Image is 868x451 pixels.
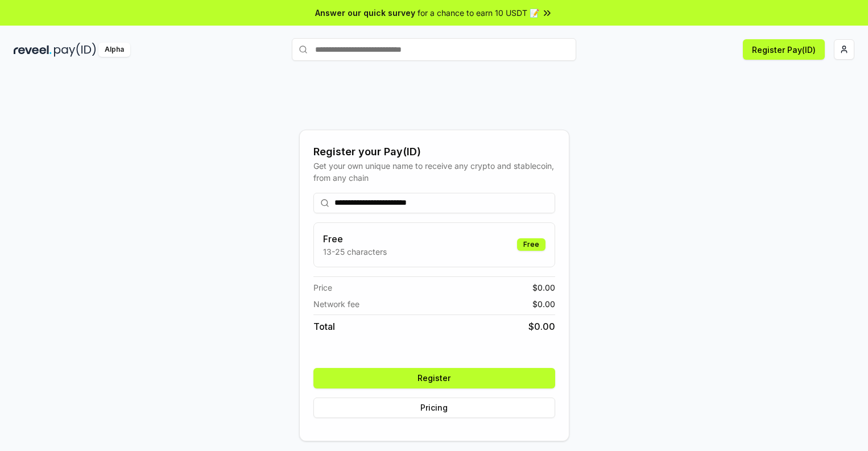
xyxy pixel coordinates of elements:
[743,39,825,60] button: Register Pay(ID)
[313,320,335,333] span: Total
[14,43,52,57] img: reveel_dark
[532,282,555,293] span: $ 0.00
[418,7,539,19] span: for a chance to earn 10 USDT 📝
[313,160,555,184] div: Get your own unique name to receive any crypto and stablecoin, from any chain
[313,298,359,310] span: Network fee
[323,232,387,246] h3: Free
[54,43,96,57] img: pay_id
[532,298,555,310] span: $ 0.00
[528,320,555,333] span: $ 0.00
[313,398,555,418] button: Pricing
[313,368,555,388] button: Register
[517,238,545,251] div: Free
[98,43,130,57] div: Alpha
[313,144,555,160] div: Register your Pay(ID)
[323,246,387,258] p: 13-25 characters
[313,282,332,293] span: Price
[315,7,415,19] span: Answer our quick survey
